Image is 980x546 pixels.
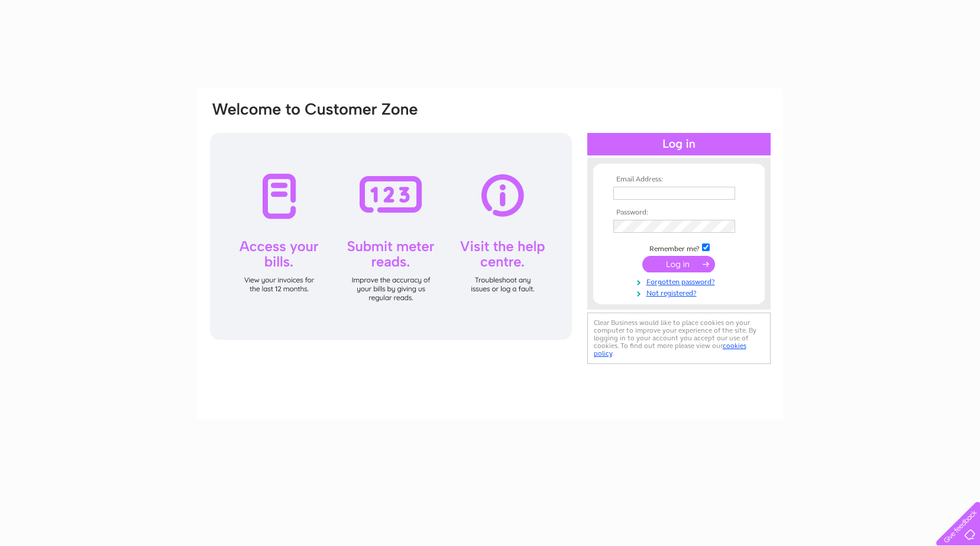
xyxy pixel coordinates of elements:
[613,287,748,298] a: Not registered?
[610,209,748,217] th: Password:
[610,175,748,184] th: Email Address:
[610,242,748,253] td: Remember me?
[587,313,771,364] div: Clear Business would like to place cookies on your computer to improve your experience of the sit...
[594,342,746,357] a: cookies policy
[642,256,715,272] input: Submit
[613,275,748,287] a: Forgotten password?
